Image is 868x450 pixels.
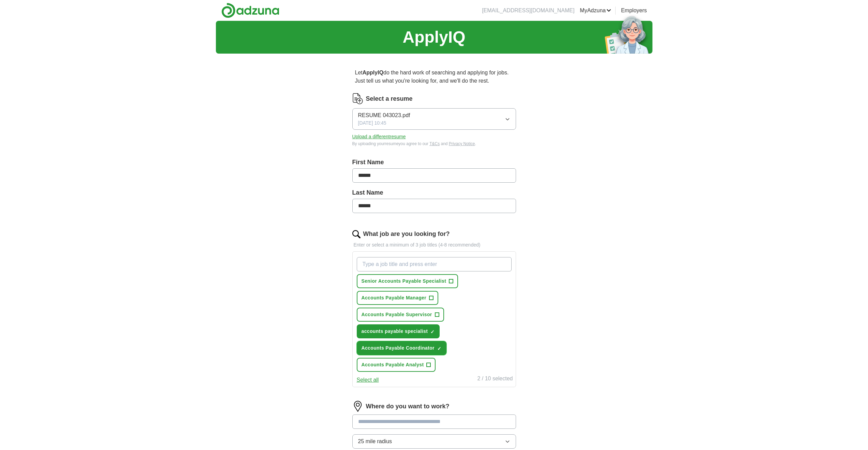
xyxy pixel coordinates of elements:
li: [EMAIL_ADDRESS][DOMAIN_NAME] [482,6,574,15]
button: Accounts Payable Coordinator✓ [357,341,446,355]
span: Accounts Payable Analyst [362,361,424,368]
button: Select all [357,376,379,384]
a: MyAdzuna [580,6,611,15]
img: location.png [352,401,363,412]
a: T&Cs [429,141,440,146]
button: Senior Accounts Payable Specialist [357,274,458,288]
button: RESUME 043023.pdf[DATE] 10:45 [352,108,516,130]
span: ✓ [430,329,435,335]
button: Accounts Payable Manager [357,291,438,305]
span: [DATE] 10:45 [358,119,386,127]
label: Where do you want to work? [366,402,450,411]
button: Accounts Payable Supervisor [357,308,444,322]
p: Let do the hard work of searching and applying for jobs. Just tell us what you're looking for, an... [352,66,516,88]
div: By uploading your resume you agree to our and . [352,141,516,147]
div: 2 / 10 selected [477,375,513,384]
img: Adzuna logo [221,3,279,18]
button: Accounts Payable Analyst [357,358,436,372]
span: accounts payable specialist [362,328,428,335]
a: Employers [621,6,647,15]
span: Accounts Payable Supervisor [362,311,432,318]
button: accounts payable specialist✓ [357,324,440,338]
span: Senior Accounts Payable Specialist [362,278,446,285]
span: RESUME 043023.pdf [358,111,410,119]
label: What job are you looking for? [363,229,450,239]
input: Type a job title and press enter [357,257,512,271]
span: ✓ [437,346,441,351]
img: search.png [352,230,361,238]
span: Accounts Payable Coordinator [362,344,435,352]
button: 25 mile radius [352,434,516,449]
label: First Name [352,158,516,167]
span: 25 mile radius [358,437,392,446]
img: CV Icon [352,93,363,104]
button: Upload a differentresume [352,133,406,140]
h1: ApplyIQ [402,25,465,50]
label: Select a resume [366,94,413,103]
label: Last Name [352,188,516,197]
strong: ApplyIQ [363,70,383,75]
span: Accounts Payable Manager [362,294,426,301]
p: Enter or select a minimum of 3 job titles (4-8 recommended) [352,241,516,249]
a: Privacy Notice [449,141,475,146]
